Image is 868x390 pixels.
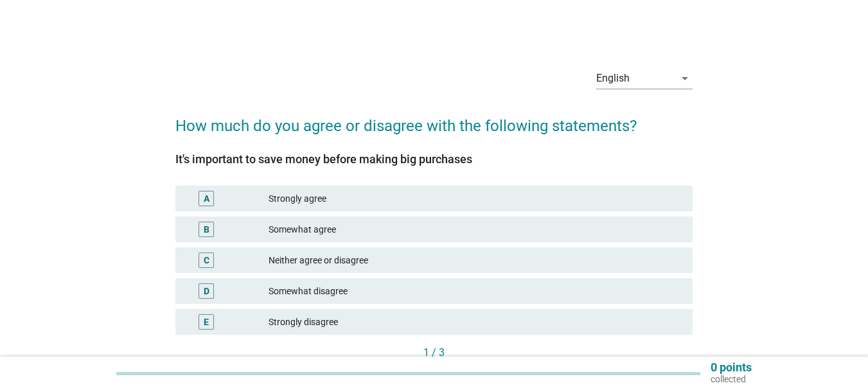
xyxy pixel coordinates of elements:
[711,373,752,385] p: collected
[175,150,693,168] div: It's important to save money before making big purchases
[269,191,682,206] div: Strongly agree
[204,315,209,329] div: E
[711,362,752,373] p: 0 points
[677,71,693,86] i: arrow_drop_down
[204,223,209,236] div: B
[175,102,693,137] h2: How much do you agree or disagree with the following statements?
[204,285,209,298] div: D
[269,222,682,237] div: Somewhat agree
[596,73,630,84] div: English
[175,345,693,360] div: 1 / 3
[269,253,682,268] div: Neither agree or disagree
[204,192,209,206] div: A
[269,314,682,330] div: Strongly disagree
[204,254,209,267] div: C
[269,283,682,299] div: Somewhat disagree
